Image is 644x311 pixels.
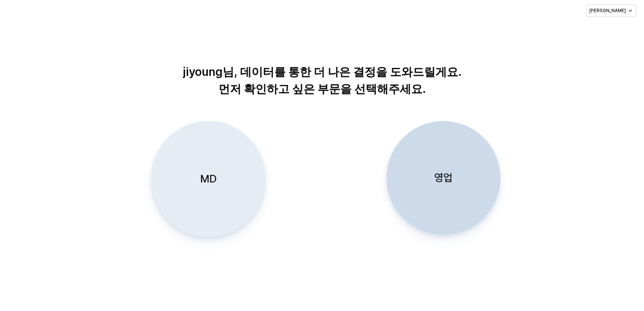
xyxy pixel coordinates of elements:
[129,63,516,97] p: jiyoung님, 데이터를 통한 더 나은 결정을 도와드릴게요. 먼저 확인하고 싶은 부문을 선택해주세요.
[200,172,217,186] p: MD
[586,5,636,17] button: [PERSON_NAME]
[151,121,265,237] button: MD
[434,171,452,185] p: 영업
[386,121,500,235] button: 영업
[589,8,626,14] p: [PERSON_NAME]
